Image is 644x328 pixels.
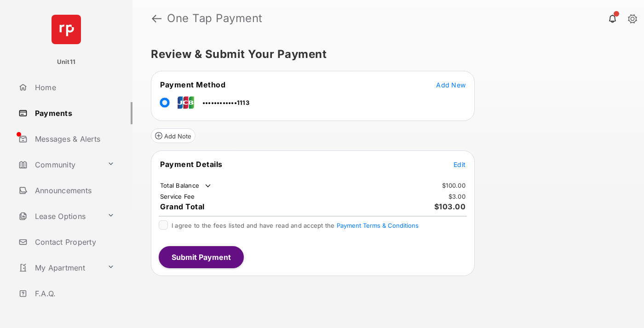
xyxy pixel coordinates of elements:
[454,161,466,168] span: Edit
[151,49,618,60] h5: Review & Submit Your Payment
[442,181,466,190] td: $100.00
[15,257,103,279] a: My Apartment
[202,99,249,106] span: ••••••••••••1113
[57,58,76,67] p: Unit11
[448,192,466,201] td: $3.00
[151,128,195,143] button: Add Note
[15,231,132,253] a: Contact Property
[436,81,466,89] span: Add New
[159,246,244,268] button: Submit Payment
[160,192,195,201] td: Service Fee
[15,76,132,98] a: Home
[454,160,466,169] button: Edit
[172,222,419,229] span: I agree to the fees listed and have read and accept the
[434,202,466,211] span: $103.00
[15,128,132,150] a: Messages & Alerts
[160,80,225,89] span: Payment Method
[160,160,223,169] span: Payment Details
[436,80,466,89] button: Add New
[167,13,263,24] strong: One Tap Payment
[15,102,132,124] a: Payments
[160,181,213,190] td: Total Balance
[15,282,132,305] a: F.A.Q.
[15,154,103,176] a: Community
[52,15,81,44] img: svg+xml;base64,PHN2ZyB4bWxucz0iaHR0cDovL3d3dy53My5vcmcvMjAwMC9zdmciIHdpZHRoPSI2NCIgaGVpZ2h0PSI2NC...
[337,222,419,229] button: I agree to the fees listed and have read and accept the
[160,202,205,211] span: Grand Total
[15,205,103,227] a: Lease Options
[15,179,132,201] a: Announcements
